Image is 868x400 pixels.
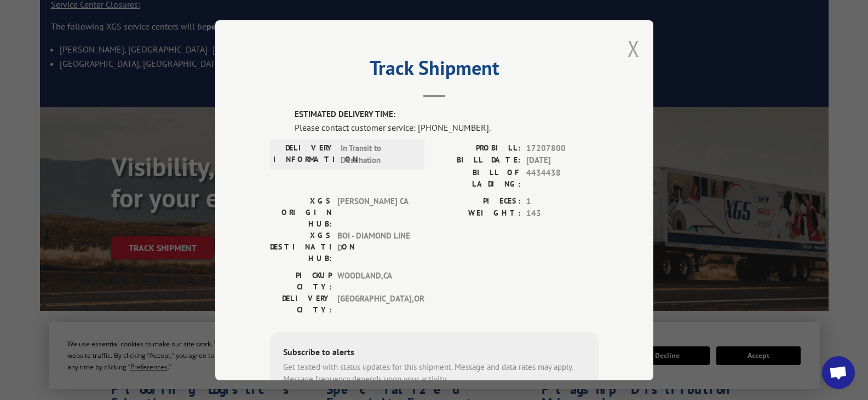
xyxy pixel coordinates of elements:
[337,229,411,264] span: BOI - DIAMOND LINE D
[270,229,332,264] label: XGS DESTINATION HUB:
[628,34,640,63] button: Close modal
[434,166,521,189] label: BILL OF LADING:
[273,142,335,166] label: DELIVERY INFORMATION:
[434,154,521,167] label: BILL DATE:
[337,195,411,229] span: [PERSON_NAME] CA
[283,361,585,385] div: Get texted with status updates for this shipment. Message and data rates may apply. Message frequ...
[270,195,332,229] label: XGS ORIGIN HUB:
[270,60,599,81] h2: Track Shipment
[270,292,332,315] label: DELIVERY CITY:
[434,142,521,154] label: PROBILL:
[434,207,521,220] label: WEIGHT:
[337,292,411,315] span: [GEOGRAPHIC_DATA] , OR
[434,195,521,207] label: PIECES:
[822,356,855,389] a: Open chat
[526,166,599,189] span: 4434438
[341,142,415,166] span: In Transit to Destination
[526,195,599,207] span: 1
[526,207,599,220] span: 143
[283,345,585,361] div: Subscribe to alerts
[295,120,599,134] div: Please contact customer service: [PHONE_NUMBER].
[270,269,332,292] label: PICKUP CITY:
[337,269,411,292] span: WOODLAND , CA
[526,142,599,154] span: 17207800
[295,108,599,121] label: ESTIMATED DELIVERY TIME:
[526,154,599,167] span: [DATE]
